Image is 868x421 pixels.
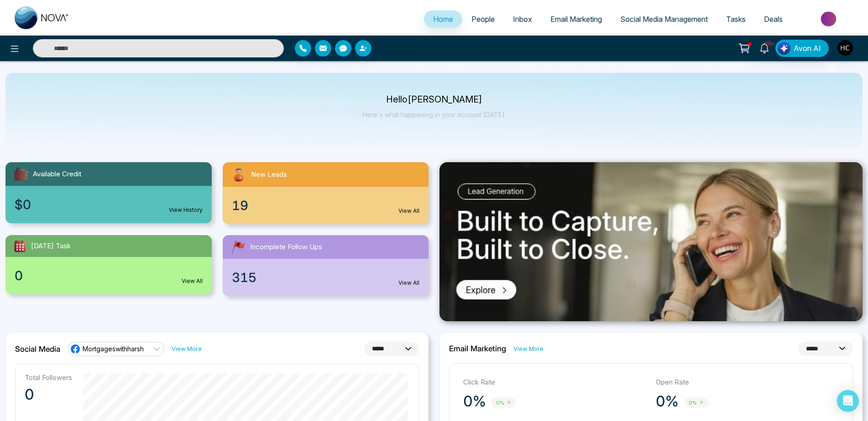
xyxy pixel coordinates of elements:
[217,235,434,296] a: Incomplete Follow Ups315View All
[755,10,792,28] a: Deals
[492,398,516,408] span: 0%
[172,344,202,353] a: View More
[433,15,453,24] span: Home
[837,40,853,56] img: User Avatar
[25,373,72,382] p: Total Followers
[362,96,506,103] p: Hello [PERSON_NAME]
[726,15,746,24] span: Tasks
[33,169,81,180] span: Available Credit
[504,10,541,28] a: Inbox
[513,15,532,24] span: Inbox
[424,10,462,28] a: Home
[217,162,434,224] a: New Leads19View All
[31,241,71,252] span: [DATE] Task
[462,10,504,28] a: People
[251,169,287,180] span: New Leads
[778,42,790,55] img: Lead Flow
[764,40,773,48] span: 10+
[764,15,783,24] span: Deals
[611,10,717,28] a: Social Media Management
[15,6,69,29] img: Nova CRM Logo
[471,15,495,24] span: People
[83,344,144,353] span: Mortgageswithharsh
[398,207,419,215] a: View All
[463,377,647,388] p: Click Rate
[398,279,419,287] a: View All
[656,392,679,411] p: 0%
[25,385,72,404] p: 0
[362,111,506,118] p: Here's what happening in your account [DATE].
[463,392,486,411] p: 0%
[230,239,246,255] img: followUps.svg
[182,277,203,285] a: View All
[232,268,256,287] span: 315
[753,40,775,56] a: 10+
[775,40,829,57] button: Avon AI
[796,9,863,29] img: Market-place.gif
[13,166,29,182] img: availableCredit.svg
[232,196,248,215] span: 19
[684,398,708,408] span: 0%
[717,10,755,28] a: Tasks
[15,344,60,354] h2: Social Media
[550,15,602,24] span: Email Marketing
[439,162,863,321] img: .
[169,206,203,214] a: View History
[15,266,23,285] span: 0
[541,10,611,28] a: Email Marketing
[449,344,506,353] h2: Email Marketing
[15,195,31,214] span: $0
[513,344,544,353] a: View More
[13,239,27,253] img: todayTask.svg
[250,242,322,252] span: Incomplete Follow Ups
[620,15,708,24] span: Social Media Management
[230,166,247,183] img: newLeads.svg
[794,43,821,54] span: Avon AI
[837,390,859,412] div: Open Intercom Messenger
[656,377,839,388] p: Open Rate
